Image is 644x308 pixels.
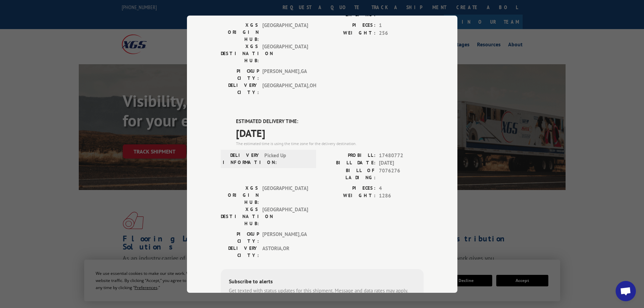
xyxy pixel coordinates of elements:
span: 1 [379,22,424,29]
span: 7076276 [379,167,424,181]
span: [GEOGRAPHIC_DATA] [262,184,308,206]
label: PICKUP CITY: [221,230,259,244]
span: 1286 [379,192,424,200]
span: [PERSON_NAME] , GA [262,230,308,244]
label: BILL DATE: [322,159,376,167]
span: 256 [379,29,424,37]
div: The estimated time is using the time zone for the delivery destination. [236,140,424,146]
span: [DATE] [236,125,424,140]
label: WEIGHT: [322,29,376,37]
label: BILL OF LADING: [322,4,376,18]
label: DELIVERY CITY: [221,82,259,96]
div: Subscribe to alerts [229,277,415,287]
span: 3096925 [379,4,424,18]
span: Picked Up [264,151,310,166]
label: XGS ORIGIN HUB: [221,184,259,206]
span: 17480772 [379,151,424,159]
span: 4 [379,184,424,192]
span: ASTORIA , OR [262,244,308,259]
label: DELIVERY CITY: [221,244,259,259]
label: XGS DESTINATION HUB: [221,43,259,64]
label: ESTIMATED DELIVERY TIME: [236,118,424,125]
span: [DATE] [379,159,424,167]
label: PROBILL: [322,151,376,159]
span: [GEOGRAPHIC_DATA] [262,206,308,227]
label: DELIVERY INFORMATION: [223,151,261,166]
label: PIECES: [322,184,376,192]
div: Open chat [616,281,636,301]
div: Get texted with status updates for this shipment. Message and data rates may apply. Message frequ... [229,287,415,302]
label: WEIGHT: [322,192,376,200]
label: PIECES: [322,22,376,29]
span: [GEOGRAPHIC_DATA] [262,22,308,43]
span: [GEOGRAPHIC_DATA] [262,43,308,64]
span: [PERSON_NAME] , GA [262,68,308,82]
label: XGS ORIGIN HUB: [221,22,259,43]
label: XGS DESTINATION HUB: [221,206,259,227]
label: PICKUP CITY: [221,68,259,82]
span: [GEOGRAPHIC_DATA] , OH [262,82,308,96]
label: BILL OF LADING: [322,167,376,181]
